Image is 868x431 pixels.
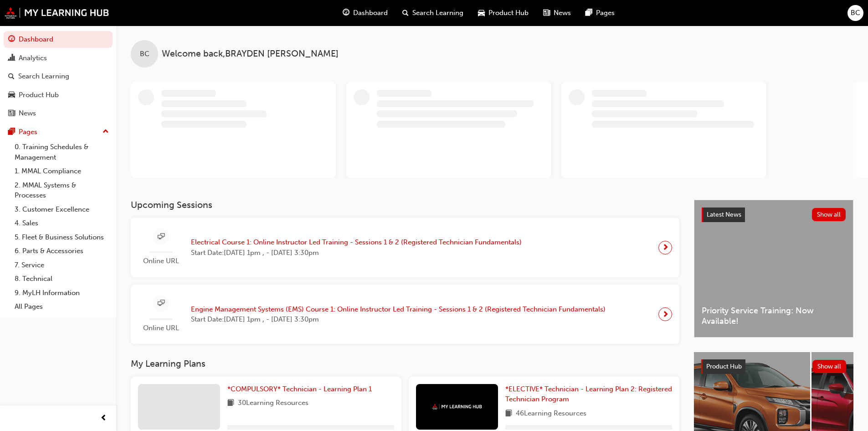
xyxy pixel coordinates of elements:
[4,31,113,48] a: Dashboard
[100,413,107,424] span: prev-icon
[707,211,741,218] span: Latest News
[191,304,606,315] span: Engine Management Systems (EMS) Course 1: Online Instructor Led Training - Sessions 1 & 2 (Regist...
[227,385,372,393] span: *COMPULSORY* Technician - Learning Plan 1
[505,408,512,420] span: book-icon
[478,7,485,19] span: car-icon
[543,7,550,19] span: news-icon
[11,203,113,217] a: 3. Customer Excellence
[158,231,164,243] span: sessionType_ONLINE_URL-icon
[18,71,69,82] div: Search Learning
[103,126,109,138] span: up-icon
[19,90,59,100] div: Product Hub
[138,292,672,337] a: Online URLEngine Management Systems (EMS) Course 1: Online Instructor Led Training - Sessions 1 &...
[8,73,15,81] span: search-icon
[4,124,113,140] button: Pages
[702,306,846,326] span: Priority Service Training: Now Available!
[578,4,622,22] a: pages-iconPages
[8,91,15,99] span: car-icon
[812,208,846,221] button: Show all
[471,4,536,22] a: car-iconProduct Hub
[138,225,672,270] a: Online URLElectrical Course 1: Online Instructor Led Training - Sessions 1 & 2 (Registered Techni...
[4,105,113,122] a: News
[191,237,522,248] span: Electrical Course 1: Online Instructor Led Training - Sessions 1 & 2 (Registered Technician Funda...
[8,109,15,118] span: news-icon
[5,7,109,19] img: mmal
[227,384,375,395] a: *COMPULSORY* Technician - Learning Plan 1
[702,208,846,222] a: Latest NewsShow all
[19,108,36,119] div: News
[4,87,113,104] a: Product Hub
[11,286,113,300] a: 9. MyLH Information
[4,29,113,124] button: DashboardAnalyticsSearch LearningProduct HubNews
[11,300,113,314] a: All Pages
[432,404,482,410] img: mmal
[11,164,113,178] a: 1. MMAL Compliance
[412,8,463,18] span: Search Learning
[4,68,113,85] a: Search Learning
[662,241,669,254] span: next-icon
[343,7,349,19] span: guage-icon
[847,5,863,21] button: BC
[505,384,672,405] a: *ELECTIVE* Technician - Learning Plan 2: Registered Technician Program
[353,8,388,18] span: Dashboard
[191,248,522,258] span: Start Date: [DATE] 1pm , - [DATE] 3:30pm
[158,298,164,309] span: sessionType_ONLINE_URL-icon
[191,314,606,325] span: Start Date: [DATE] 1pm , - [DATE] 3:30pm
[11,216,113,230] a: 4. Sales
[694,200,853,338] a: Latest NewsShow allPriority Service Training: Now Available!
[851,8,860,18] span: BC
[706,363,742,370] span: Product Hub
[11,230,113,244] a: 5. Fleet & Business Solutions
[227,398,234,409] span: book-icon
[395,4,471,22] a: search-iconSearch Learning
[701,359,846,374] a: Product HubShow all
[586,7,592,19] span: pages-icon
[554,8,571,18] span: News
[238,398,308,409] span: 30 Learning Resources
[505,385,672,404] span: *ELECTIVE* Technician - Learning Plan 2: Registered Technician Program
[131,200,679,210] h3: Upcoming Sessions
[162,49,339,59] span: Welcome back , BRAYDEN [PERSON_NAME]
[138,256,184,266] span: Online URL
[4,50,113,67] a: Analytics
[11,178,113,203] a: 2. MMAL Systems & Processes
[812,360,847,373] button: Show all
[516,408,586,420] span: 46 Learning Resources
[662,308,669,321] span: next-icon
[596,8,615,18] span: Pages
[140,49,149,59] span: BC
[488,8,529,18] span: Product Hub
[536,4,578,22] a: news-iconNews
[19,127,37,137] div: Pages
[8,36,15,44] span: guage-icon
[11,244,113,258] a: 6. Parts & Accessories
[11,272,113,286] a: 8. Technical
[19,53,47,63] div: Analytics
[11,258,113,272] a: 7. Service
[402,7,409,19] span: search-icon
[138,323,184,333] span: Online URL
[11,140,113,164] a: 0. Training Schedules & Management
[335,4,395,22] a: guage-iconDashboard
[8,54,15,62] span: chart-icon
[131,358,679,369] h3: My Learning Plans
[8,128,15,136] span: pages-icon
